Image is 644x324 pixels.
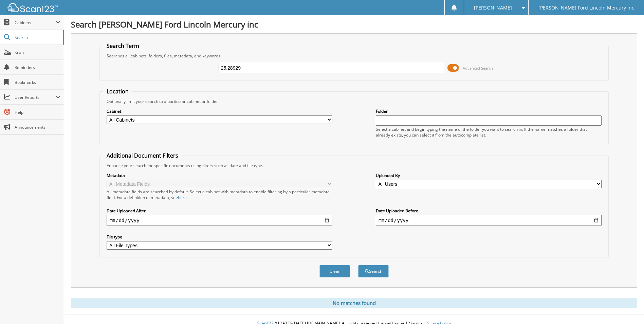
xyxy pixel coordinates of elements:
a: here [178,195,187,200]
legend: Location [103,88,132,95]
span: Bookmarks [15,79,60,85]
label: Folder [376,108,602,114]
div: Enhance your search for specific documents using filters such as date and file type. [103,163,605,168]
div: Searches all cabinets, folders, files, metadata, and keywords [103,53,605,59]
span: Scan [15,50,60,55]
legend: Search Term [103,42,143,50]
button: Search [358,265,389,277]
span: [PERSON_NAME] Ford Lincoln Mercury inc [538,6,634,10]
h1: Search [PERSON_NAME] Ford Lincoln Mercury inc [71,19,637,30]
label: Date Uploaded After [107,208,332,214]
div: Select a cabinet and begin typing the name of the folder you want to search in. If the name match... [376,126,602,138]
span: Help [15,109,60,115]
span: Advanced Search [463,66,493,71]
div: Optionally limit your search to a particular cabinet or folder [103,98,605,104]
span: Reminders [15,65,60,70]
label: Metadata [107,173,332,178]
span: [PERSON_NAME] [474,6,512,10]
legend: Additional Document Filters [103,152,182,159]
div: All metadata fields are searched by default. Select a cabinet with metadata to enable filtering b... [107,189,332,200]
span: User Reports [15,94,56,100]
input: end [376,215,602,226]
span: Announcements [15,124,60,130]
label: Cabinet [107,108,332,114]
img: scan123-logo-white.svg [7,3,58,12]
label: File type [107,234,332,240]
span: Search [15,35,59,40]
span: Cabinets [15,20,56,25]
input: start [107,215,332,226]
button: Clear [319,265,350,277]
iframe: Chat Widget [610,291,644,324]
label: Date Uploaded Before [376,208,602,214]
label: Uploaded By [376,173,602,178]
div: No matches found [71,298,637,308]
